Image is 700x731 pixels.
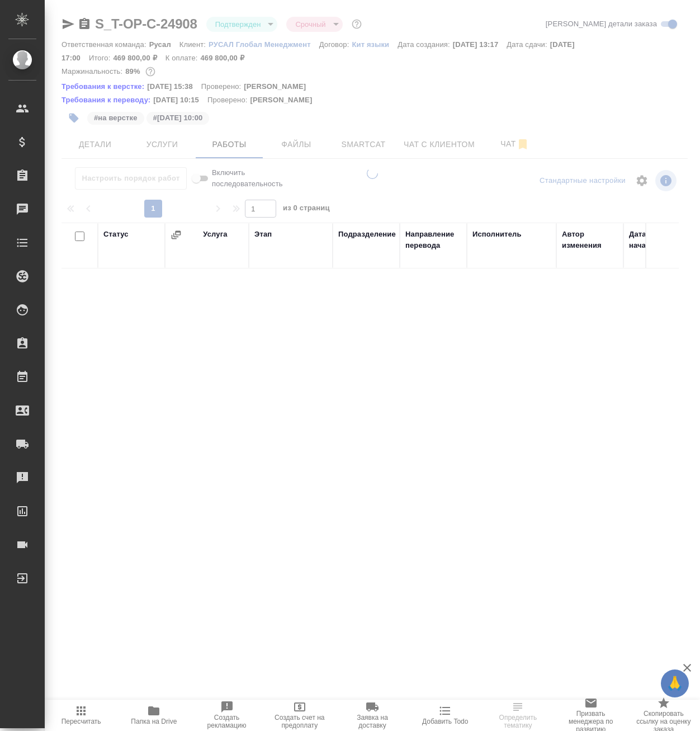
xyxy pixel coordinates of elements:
span: Заявка на доставку [343,714,402,729]
button: Папка на Drive [117,700,190,731]
button: Определить тематику [481,700,554,731]
span: Пересчитать [62,718,101,725]
div: Статус [103,229,129,240]
div: Исполнитель [472,229,522,240]
div: Автор изменения [562,229,618,251]
button: Добавить Todo [409,700,481,731]
span: Создать счет на предоплату [270,714,329,729]
button: Пересчитать [45,700,117,731]
button: Создать рекламацию [190,700,263,731]
button: Создать счет на предоплату [263,700,336,731]
span: Определить тематику [488,714,547,729]
button: Заявка на доставку [336,700,409,731]
button: Скопировать ссылку на оценку заказа [627,700,700,731]
div: Этап [254,229,272,240]
button: Сгруппировать [171,229,182,240]
div: Подразделение [338,229,396,240]
button: 🙏 [661,669,689,697]
div: Услуга [203,229,227,240]
span: Создать рекламацию [197,714,256,729]
div: Дата начала [629,229,674,251]
span: Папка на Drive [131,718,177,725]
div: Направление перевода [405,229,461,251]
button: Призвать менеджера по развитию [555,700,627,731]
span: 🙏 [665,672,684,695]
span: Добавить Todo [422,718,468,725]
